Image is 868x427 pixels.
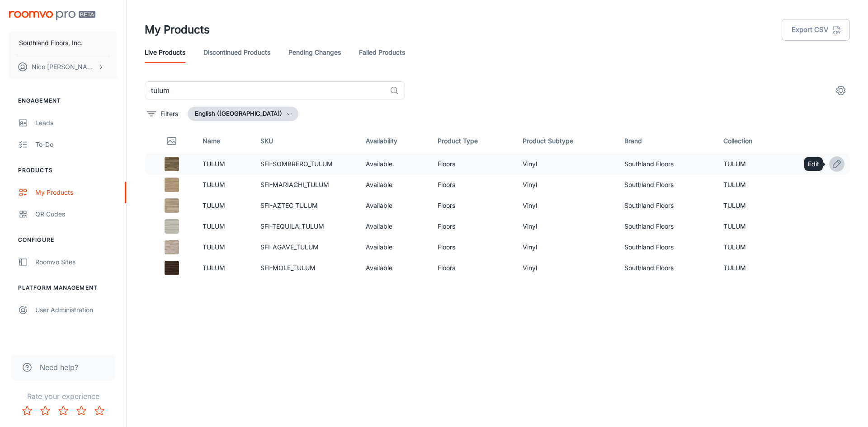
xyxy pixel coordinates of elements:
[203,202,225,209] a: TULUM
[617,128,717,154] th: Brand
[203,264,225,272] a: TULUM
[19,38,83,48] p: Southland Floors, Inc.
[195,128,253,154] th: Name
[145,42,185,63] a: Live Products
[430,195,515,216] td: Floors
[617,237,717,258] td: Southland Floors
[515,128,617,154] th: Product Subtype
[35,209,117,219] div: QR Codes
[253,195,359,216] td: SFI-AZTEC_TULUM
[430,258,515,278] td: Floors
[617,216,717,237] td: Southland Floors
[359,42,405,63] a: Failed Products
[515,237,617,258] td: Vinyl
[166,136,177,146] svg: Thumbnail
[203,222,225,230] a: TULUM
[253,216,359,237] td: SFI-TEQUILA_TULUM
[359,195,430,216] td: Available
[72,402,90,420] button: Rate 4 star
[515,195,617,216] td: Vinyl
[832,81,850,99] button: settings
[716,154,789,174] td: TULUM
[288,42,341,63] a: Pending Changes
[54,402,72,420] button: Rate 3 star
[829,156,844,172] a: Edit
[35,118,117,128] div: Leads
[515,174,617,195] td: Vinyl
[253,174,359,195] td: SFI-MARIACHI_TULUM
[9,11,95,20] img: Roomvo PRO Beta
[716,195,789,216] td: TULUM
[18,402,36,420] button: Rate 1 star
[90,402,108,420] button: Rate 5 star
[7,391,119,402] p: Rate your experience
[203,181,225,188] a: TULUM
[617,258,717,278] td: Southland Floors
[9,55,117,79] button: Nico [PERSON_NAME]
[35,140,117,150] div: To-do
[430,154,515,174] td: Floors
[515,154,617,174] td: Vinyl
[35,188,117,197] div: My Products
[253,258,359,278] td: SFI-MOLE_TULUM
[203,160,225,168] a: TULUM
[253,128,359,154] th: SKU
[430,128,515,154] th: Product Type
[359,258,430,278] td: Available
[430,174,515,195] td: Floors
[716,237,789,258] td: TULUM
[145,107,180,121] button: filter
[35,305,117,315] div: User Administration
[36,402,54,420] button: Rate 2 star
[716,174,789,195] td: TULUM
[359,154,430,174] td: Available
[188,107,298,121] button: English ([GEOGRAPHIC_DATA])
[617,174,717,195] td: Southland Floors
[515,258,617,278] td: Vinyl
[515,216,617,237] td: Vinyl
[716,128,789,154] th: Collection
[430,237,515,258] td: Floors
[145,81,386,99] input: Search
[203,243,225,251] a: TULUM
[203,42,270,63] a: Discontinued Products
[617,195,717,216] td: Southland Floors
[716,258,789,278] td: TULUM
[40,362,78,373] span: Need help?
[35,257,117,267] div: Roomvo Sites
[253,237,359,258] td: SFI-AGAVE_TULUM
[430,216,515,237] td: Floors
[716,216,789,237] td: TULUM
[617,154,717,174] td: Southland Floors
[359,216,430,237] td: Available
[359,174,430,195] td: Available
[32,62,95,72] p: Nico [PERSON_NAME]
[9,31,117,55] button: Southland Floors, Inc.
[782,19,850,41] button: Export CSV
[359,128,430,154] th: Availability
[145,22,210,38] h1: My Products
[253,154,359,174] td: SFI-SOMBRERO_TULUM
[359,237,430,258] td: Available
[160,109,178,119] p: Filters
